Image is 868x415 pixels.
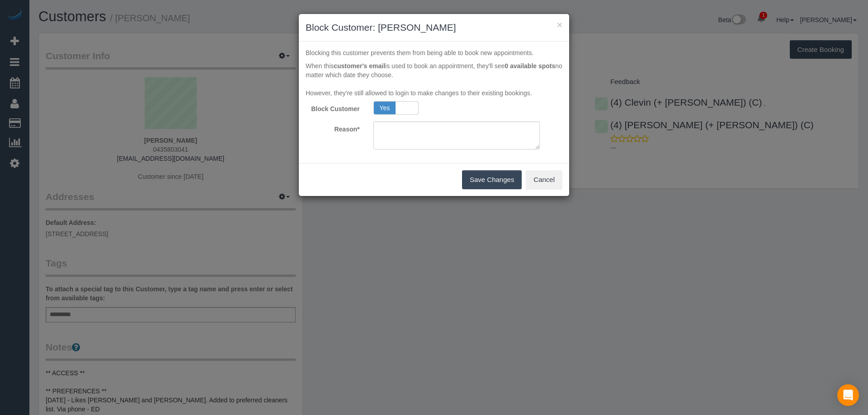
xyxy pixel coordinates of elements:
[306,61,562,98] p: When this is used to book an appointment, they'll see no matter which date they choose. However, ...
[505,62,555,70] strong: 0 available spots
[462,170,522,189] button: Save Changes
[526,170,562,189] button: Cancel
[334,62,385,70] b: customer's email
[557,20,562,29] button: ×
[374,102,396,114] span: Yes
[306,48,562,57] p: Blocking this customer prevents them from being able to book new appointments.
[299,121,367,134] label: Reason*
[299,101,367,113] label: Block Customer
[837,384,859,406] div: Open Intercom Messenger
[306,21,562,34] h3: Block Customer: [PERSON_NAME]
